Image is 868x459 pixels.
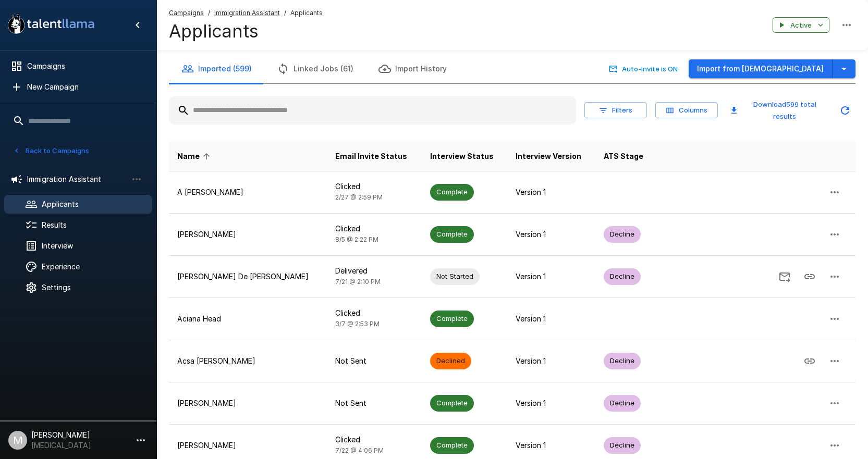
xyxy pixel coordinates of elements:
p: Version 1 [516,440,587,451]
p: Clicked [335,224,413,234]
span: Name [177,150,213,163]
button: Active [773,17,829,33]
button: Imported (599) [169,54,264,83]
span: Complete [430,314,474,324]
span: 8/5 @ 2:22 PM [335,235,378,243]
span: Applicants [290,8,323,18]
p: Aciana Head [177,314,319,324]
button: Download599 total results [726,96,830,125]
span: ATS Stage [604,150,643,163]
span: Decline [604,398,641,408]
span: Decline [604,271,641,281]
span: Complete [430,398,474,408]
p: Version 1 [516,314,587,324]
span: 3/7 @ 2:53 PM [335,320,380,328]
span: 7/21 @ 2:10 PM [335,278,381,286]
span: Copy Interview Link [797,271,822,280]
p: [PERSON_NAME] [177,440,319,451]
span: Complete [430,229,474,239]
p: Version 1 [516,187,587,197]
p: Version 1 [516,398,587,408]
button: Import History [366,54,459,83]
span: Declined [430,356,471,366]
span: Email Invite Status [335,150,407,163]
button: Updated Today - 2:11 PM [835,100,855,121]
p: Not Sent [335,398,413,408]
p: [PERSON_NAME] De [PERSON_NAME] [177,271,319,282]
span: 2/27 @ 2:59 PM [335,193,383,201]
p: Version 1 [516,356,587,366]
p: Clicked [335,181,413,192]
span: Not Started [430,271,480,281]
span: Decline [604,229,641,239]
u: Immigration Assistant [214,9,280,17]
span: / [284,8,286,18]
button: Auto-Invite is ON [607,61,680,77]
button: Import from [DEMOGRAPHIC_DATA] [689,59,833,79]
span: Interview Status [430,150,494,163]
button: Columns [655,102,718,118]
p: [PERSON_NAME] [177,398,319,408]
p: Not Sent [335,356,413,366]
p: Acsa [PERSON_NAME] [177,356,319,366]
span: Complete [430,440,474,450]
span: Decline [604,356,641,366]
p: [PERSON_NAME] [177,229,319,240]
button: Filters [584,102,647,118]
button: Linked Jobs (61) [264,54,366,83]
h4: Applicants [169,20,323,42]
span: 7/22 @ 4:06 PM [335,446,384,454]
span: Copy Interview Link [797,356,822,365]
p: Clicked [335,435,413,445]
p: Delivered [335,266,413,276]
span: Interview Version [516,150,581,163]
p: Version 1 [516,229,587,240]
span: Complete [430,187,474,197]
span: Decline [604,440,641,450]
span: / [208,8,210,18]
p: Clicked [335,308,413,318]
p: A [PERSON_NAME] [177,187,319,197]
p: Version 1 [516,271,587,282]
span: Send Invitation [772,271,797,280]
u: Campaigns [169,9,204,17]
